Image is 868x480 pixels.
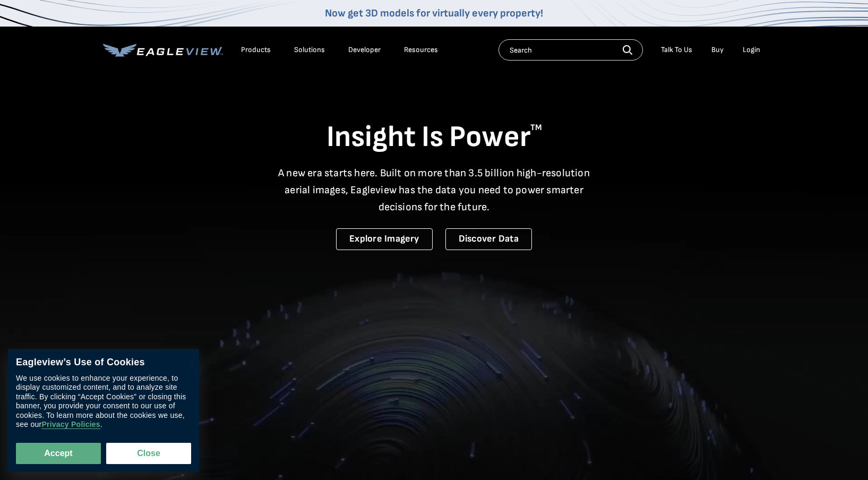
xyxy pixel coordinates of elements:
[16,357,191,368] div: Eagleview’s Use of Cookies
[241,45,271,55] div: Products
[445,228,532,250] a: Discover Data
[711,45,724,55] a: Buy
[336,228,433,250] a: Explore Imagery
[272,165,597,216] p: A new era starts here. Built on more than 3.5 billion high-resolution aerial images, Eagleview ha...
[103,119,766,156] h1: Insight Is Power
[661,45,692,55] div: Talk To Us
[530,123,542,133] sup: TM
[348,45,381,55] a: Developer
[743,45,760,55] div: Login
[41,421,100,430] a: Privacy Policies
[294,45,325,55] div: Solutions
[16,443,101,464] button: Accept
[325,7,543,20] a: Now get 3D models for virtually every property!
[106,443,191,464] button: Close
[16,374,191,430] div: We use cookies to enhance your experience, to display customized content, and to analyze site tra...
[404,45,438,55] div: Resources
[499,39,643,61] input: Search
